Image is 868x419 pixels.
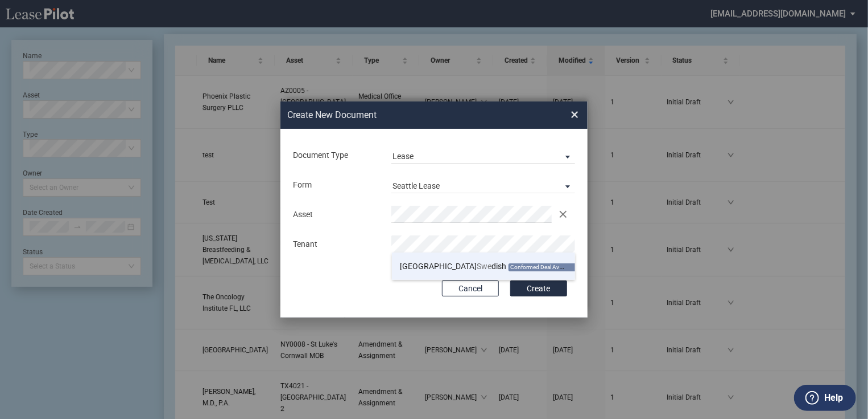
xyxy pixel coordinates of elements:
[286,239,385,250] div: Tenant
[286,150,385,161] div: Document Type
[391,147,575,164] md-select: Document Type: Lease
[287,109,530,121] h2: Create New Document
[400,262,507,271] span: [GEOGRAPHIC_DATA] dish
[571,105,578,124] span: ×
[391,176,575,193] md-select: Lease Form: Seattle Lease
[477,262,492,271] span: Swe
[392,181,440,190] div: Seattle Lease
[392,152,414,161] div: Lease
[442,280,499,296] button: Cancel
[824,390,843,405] label: Help
[392,253,576,280] li: [GEOGRAPHIC_DATA]Swedish Conformed Deal Available
[280,101,588,318] md-dialog: Create New ...
[286,209,385,221] div: Asset
[510,280,567,296] button: Create
[286,180,385,191] div: Form
[509,263,577,271] span: Conformed Deal Available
